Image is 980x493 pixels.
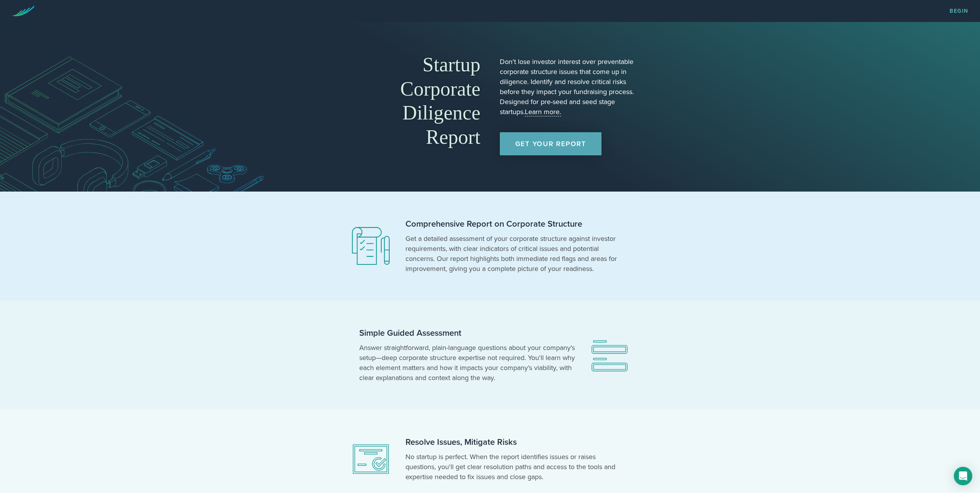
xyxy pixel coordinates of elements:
[525,108,561,116] a: Learn more.
[405,452,621,482] p: No startup is perfect. When the report identifies issues or raises questions, you'll get clear re...
[950,8,968,14] a: Begin
[500,132,601,155] a: Get Your Report
[405,437,621,448] h2: Resolve Issues, Mitigate Risks
[405,219,621,230] h2: Comprehensive Report on Corporate Structure
[344,53,481,149] h1: Startup Corporate Diligence Report
[405,234,621,274] p: Get a detailed assessment of your corporate structure against investor requirements, with clear i...
[954,467,972,485] div: Open Intercom Messenger
[359,328,575,339] h2: Simple Guided Assessment
[500,57,637,117] p: Don't lose investor interest over preventable corporate structure issues that come up in diligenc...
[359,343,575,383] p: Answer straightforward, plain-language questions about your company's setup—deep corporate struct...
